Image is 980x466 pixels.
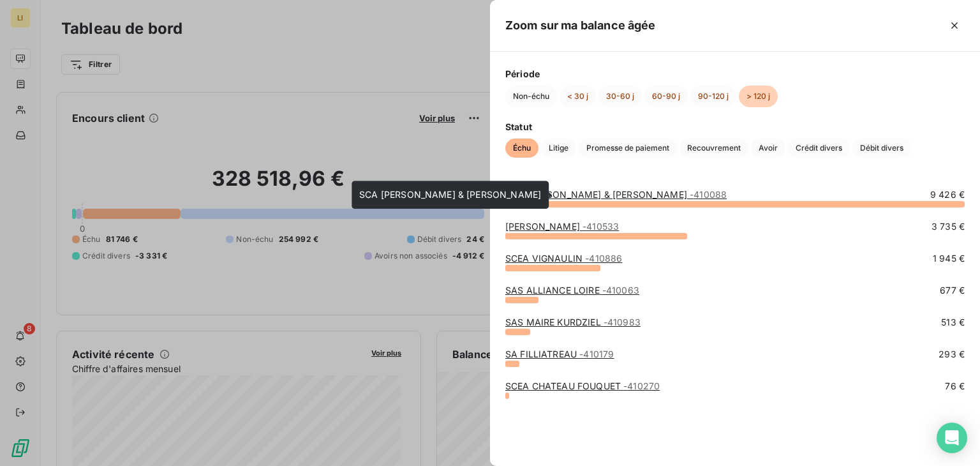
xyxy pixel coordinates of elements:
button: Échu [505,139,538,158]
span: 513 € [941,316,965,329]
button: 60-90 j [644,86,688,107]
span: 3 735 € [932,220,965,233]
a: SA FILLIATREAU [505,349,614,359]
span: SCA [PERSON_NAME] & [PERSON_NAME] [359,189,541,200]
span: 677 € [940,284,965,297]
span: - 410533 [583,221,619,232]
span: - 410886 [585,253,622,264]
a: SCEA CHATEAU FOUQUET [505,380,660,391]
span: - 410088 [690,189,727,200]
span: - 410179 [579,349,614,359]
button: Non-échu [505,86,557,107]
button: > 120 j [739,86,778,107]
a: SAS ALLIANCE LOIRE [505,285,639,296]
button: Litige [541,139,576,158]
a: SCA [PERSON_NAME] & [PERSON_NAME] [505,189,727,200]
span: Statut [505,120,965,133]
span: - 410063 [602,285,639,296]
h5: Zoom sur ma balance âgée [505,17,656,34]
button: Crédit divers [788,139,850,158]
a: SAS MAIRE KURDZIEL [505,317,641,327]
button: 30-60 j [598,86,642,107]
button: < 30 j [560,86,596,107]
span: 293 € [939,348,965,361]
span: Période [505,67,965,80]
span: - 410983 [604,317,641,327]
span: 9 426 € [930,188,965,201]
a: SCEA VIGNAULIN [505,253,622,264]
button: Recouvrement [679,139,748,158]
a: [PERSON_NAME] [505,221,619,232]
span: 1 945 € [933,252,965,265]
div: Open Intercom Messenger [937,423,967,453]
button: Promesse de paiement [579,139,677,158]
span: 76 € [945,380,965,393]
button: Avoir [751,139,785,158]
button: 90-120 j [690,86,736,107]
span: - 410270 [623,380,660,391]
button: Débit divers [852,139,911,158]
